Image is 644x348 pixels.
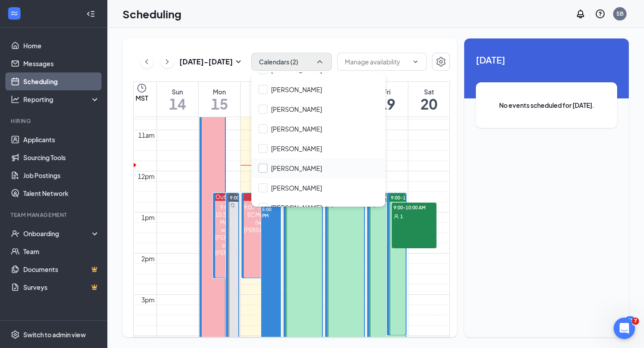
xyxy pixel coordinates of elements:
[11,229,20,238] svg: UserCheck
[230,203,235,208] svg: Sync
[23,37,100,55] a: Home
[10,9,19,18] svg: WorkstreamLogo
[244,204,280,211] div: 9:00-10:30 AM
[230,195,267,201] span: 9:00 AM-5:00 PM
[142,56,151,67] svg: ChevronLeft
[614,318,635,339] iframe: Intercom live chat
[575,8,586,19] svg: Notifications
[140,336,157,346] div: 4pm
[476,53,617,67] span: [DATE]
[215,194,238,201] div: Outlook
[11,95,20,104] svg: Analysis
[136,83,147,93] svg: Clock
[315,57,324,66] svg: ChevronUp
[209,82,230,117] a: September 15, 2025
[23,260,100,278] a: DocumentsCrown
[378,87,395,96] div: Fri
[251,53,332,71] button: Calendars (2)ChevronUp
[11,330,20,339] svg: Settings
[412,58,419,65] svg: ChevronDown
[140,295,157,305] div: 3pm
[392,203,436,212] span: 9:00-10:00 AM
[136,130,157,140] div: 11am
[595,8,606,19] svg: QuestionInfo
[419,82,439,117] a: September 20, 2025
[169,96,186,111] h1: 14
[136,93,148,102] span: MST
[23,149,100,166] a: Sourcing Tools
[23,72,100,90] a: Scheduling
[23,184,100,202] a: Talent Network
[161,55,174,68] button: ChevronRight
[377,82,397,117] a: September 19, 2025
[400,213,403,220] span: 1
[23,330,86,339] div: Switch to admin view
[391,195,423,201] span: 9:00-11:30 AM
[23,242,100,260] a: Team
[616,10,623,17] div: SB
[215,204,238,219] div: 9:00-10:30 AM
[140,212,157,222] div: 1pm
[169,87,186,96] div: Sun
[233,56,244,67] svg: SmallChevronDown
[244,211,280,234] div: EC Meeting (with [PERSON_NAME])
[632,318,639,325] span: 7
[23,278,100,296] a: SurveysCrown
[167,82,188,117] a: September 14, 2025
[23,229,92,238] div: Onboarding
[625,316,635,324] div: 96
[136,171,157,181] div: 12pm
[23,55,100,72] a: Messages
[179,57,233,67] h3: [DATE] - [DATE]
[345,57,408,67] input: Manage availability
[211,87,228,96] div: Mon
[23,166,100,184] a: Job Postings
[140,254,157,263] div: 2pm
[420,96,437,111] h1: 20
[11,117,98,125] div: Hiring
[432,53,450,71] button: Settings
[211,96,228,111] h1: 15
[436,56,446,67] svg: Settings
[215,219,238,257] div: Meet with [PERSON_NAME] and [PERSON_NAME]
[123,6,182,21] h1: Scheduling
[23,131,100,149] a: Applicants
[140,55,153,68] button: ChevronLeft
[163,56,172,67] svg: ChevronRight
[378,96,395,111] h1: 19
[23,95,100,104] div: Reporting
[494,100,599,110] span: No events scheduled for [DATE].
[420,87,437,96] div: Sat
[244,194,280,201] div: Outlook
[11,211,98,219] div: Team Management
[86,9,95,18] svg: Collapse
[394,214,399,219] svg: User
